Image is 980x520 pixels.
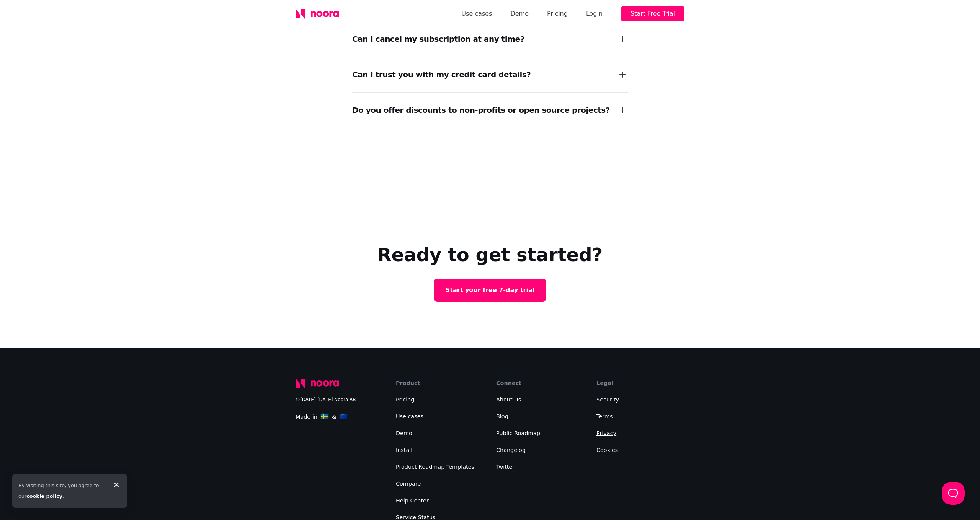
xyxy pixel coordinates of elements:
a: Blog [496,413,508,419]
div: Legal [596,378,684,388]
a: Start your free 7-day trial [434,279,546,302]
a: Demo [510,8,529,19]
a: Install [396,447,412,453]
a: Help Center [396,497,429,504]
a: Public Roadmap [496,430,540,436]
a: Pricing [547,8,568,19]
a: Use cases [461,8,492,19]
a: Twitter [496,464,514,470]
div: ©[DATE]-[DATE] Noora AB [296,394,384,405]
a: Compare [396,481,421,487]
a: Changelog [496,447,526,453]
a: Cookies [596,447,618,453]
a: Security [596,396,619,403]
div: Can I cancel my subscription at any time? [352,34,524,44]
span: 🇸🇪 [320,413,329,420]
a: Privacy [596,430,616,436]
a: Pricing [396,396,415,403]
div: Do you offer discounts to non-profits or open source projects? [352,105,610,115]
div: Login [586,8,603,19]
a: Product Roadmap Templates [396,464,474,470]
div: By visiting this site, you agree to our . [18,480,106,502]
a: cookie policy [26,493,62,499]
a: Demo [396,430,412,436]
h2: Ready to get started? [377,243,603,266]
div: Can I trust you with my credit card details? [352,69,531,80]
button: Start Free Trial [621,6,684,21]
a: Use cases [396,413,423,419]
a: Terms [596,413,612,419]
div: Made in & [296,411,384,422]
iframe: Help Scout Beacon - Open [942,482,965,505]
div: Product [396,378,484,388]
a: About Us [496,396,521,403]
div: Connect [496,378,584,388]
span: 🇪🇺 [339,413,348,420]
